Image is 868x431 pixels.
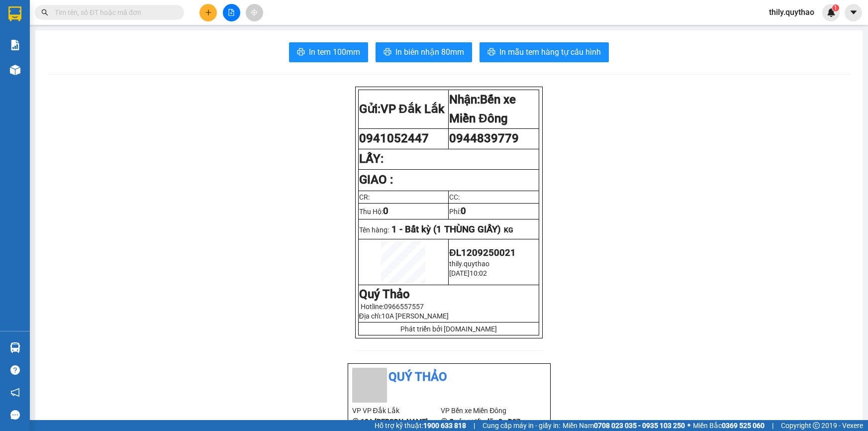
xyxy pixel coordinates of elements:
span: thily.quythao [449,260,489,268]
span: printer [384,48,391,57]
span: Hotline: [361,303,424,311]
span: Bến xe Miền Đông [449,93,516,125]
span: 10A [PERSON_NAME] [382,312,449,320]
sup: 1 [832,4,839,11]
strong: GIAO : [359,173,393,187]
span: ⚪️ [687,424,690,428]
span: message [10,410,20,420]
li: VP Bến xe Miền Đông [441,405,530,416]
img: icon-new-feature [827,8,836,17]
span: ĐL1209250021 [449,247,515,258]
span: 1 - Bất kỳ (1 THÙNG GIẤY) [391,224,501,235]
span: 0 [383,206,388,216]
strong: 0369 525 060 [722,422,765,430]
button: printerIn tem 100mm [289,42,368,62]
span: Hỗ trợ kỹ thuật: [375,420,466,431]
span: Miền Bắc [693,420,765,431]
img: solution-icon [10,40,20,50]
span: 0944839779 [449,131,519,145]
td: CR: [358,191,449,203]
span: In mẫu tem hàng tự cấu hình [499,46,601,58]
strong: 0708 023 035 - 0935 103 250 [594,422,685,430]
span: 10:02 [470,269,487,277]
span: printer [487,48,495,57]
img: logo-vxr [8,6,21,21]
span: Miền Nam [563,420,685,431]
span: VP Đắk Lắk [381,102,445,116]
span: plus [205,9,212,16]
span: In tem 100mm [309,46,360,58]
span: file-add [228,9,235,16]
span: notification [10,388,20,397]
span: | [474,420,475,431]
strong: Quý Thảo [359,287,410,301]
strong: 1900 633 818 [423,422,466,430]
button: plus [199,4,217,21]
span: aim [251,9,258,16]
button: printerIn biên nhận 80mm [376,42,472,62]
strong: LẤY: [359,152,384,166]
span: thily.quythao [761,6,822,18]
td: Thu Hộ: [358,203,449,219]
td: Phí: [449,203,539,219]
img: warehouse-icon [10,65,20,75]
span: search [41,9,48,16]
span: Địa chỉ: [359,312,449,320]
img: warehouse-icon [10,342,20,353]
button: caret-down [845,4,862,21]
p: Tên hàng: [359,224,538,235]
button: printerIn mẫu tem hàng tự cấu hình [480,42,609,62]
span: | [772,420,773,431]
strong: Nhận: [449,93,516,125]
input: Tìm tên, số ĐT hoặc mã đơn [55,7,172,18]
span: copyright [813,422,820,429]
td: Phát triển bởi [DOMAIN_NAME] [358,323,539,335]
span: environment [441,418,448,425]
button: file-add [223,4,240,21]
span: 0 [461,206,466,216]
span: question-circle [10,365,20,375]
span: Cung cấp máy in - giấy in: [482,420,560,431]
span: caret-down [849,8,858,17]
span: 1 [834,4,837,11]
span: 0941052447 [359,131,429,145]
span: [DATE] [449,269,470,277]
li: VP VP Đắk Lắk [352,405,441,416]
span: printer [297,48,305,57]
span: environment [352,418,359,425]
span: 0966557557 [384,303,424,311]
td: CC: [449,191,539,203]
li: Quý Thảo [352,368,546,387]
strong: Gửi: [359,102,445,116]
button: aim [246,4,263,21]
span: KG [504,226,513,234]
span: In biên nhận 80mm [395,46,464,58]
